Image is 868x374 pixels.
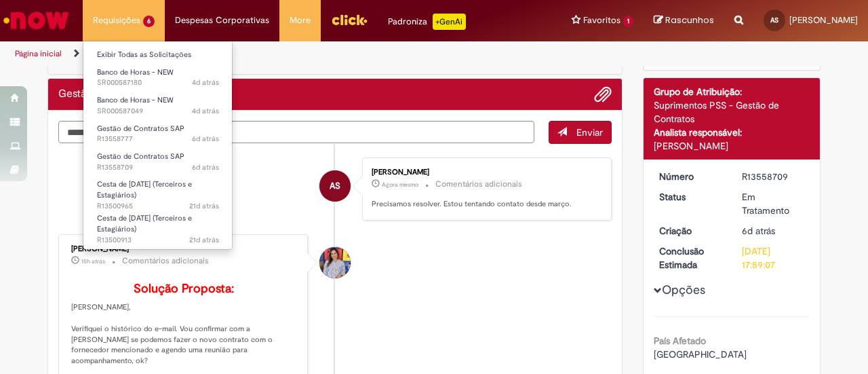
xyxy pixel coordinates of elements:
[742,244,805,272] div: [DATE] 17:59:07
[97,134,219,145] span: R13558777
[83,121,233,147] a: Aberto R13558777 : Gestão de Contratos SAP
[83,149,233,174] a: Aberto R13558709 : Gestão de Contratos SAP
[71,245,297,253] div: [PERSON_NAME]
[654,139,810,153] div: [PERSON_NAME]
[192,77,219,88] span: 4d atrás
[189,235,219,245] span: 21d atrás
[134,281,234,297] b: Solução Proposta:
[742,170,805,183] div: R13558709
[290,14,311,27] span: More
[97,95,174,105] span: Banco de Horas - NEW
[319,170,351,202] div: Andreza Werneck Da Silva Santos
[15,48,62,59] a: Página inicial
[192,106,219,116] span: 4d atrás
[97,67,174,77] span: Banco de Horas - NEW
[435,179,522,190] small: Comentários adicionais
[97,179,192,200] span: Cesta de [DATE] (Terceiros e Estagiários)
[372,168,597,176] div: [PERSON_NAME]
[1,7,71,34] img: ServiceNow
[97,77,219,88] span: SR000587180
[192,162,219,172] span: 6d atrás
[433,14,466,30] p: +GenAi
[93,14,140,27] span: Requisições
[770,16,778,24] span: AS
[742,225,775,237] time: 23/09/2025 11:48:32
[97,151,184,162] span: Gestão de Contratos SAP
[742,224,805,238] div: 23/09/2025 11:48:32
[654,348,747,360] span: [GEOGRAPHIC_DATA]
[654,85,810,98] div: Grupo de Atribuição:
[58,88,180,100] h2: Gestão de Contratos SAP Histórico de tíquete
[189,201,219,211] time: 08/09/2025 19:10:25
[192,77,219,88] time: 25/09/2025 15:01:16
[654,98,810,126] div: Suprimentos PSS - Gestão de Contratos
[331,10,368,30] img: click_logo_yellow_360x200.png
[330,170,340,202] span: AS
[319,247,351,278] div: Julia Roberta Silva Lino
[175,14,269,27] span: Despesas Corporativas
[583,14,620,27] span: Favoritos
[97,213,192,234] span: Cesta de [DATE] (Terceiros e Estagiários)
[649,224,732,238] dt: Criação
[83,93,233,118] a: Aberto SR000587049 : Banco de Horas - NEW
[649,190,732,204] dt: Status
[58,121,534,143] textarea: Digite sua mensagem aqui...
[649,244,732,272] dt: Conclusão Estimada
[97,106,219,117] span: SR000587049
[742,225,775,237] span: 6d atrás
[623,16,633,27] span: 1
[372,199,597,210] p: Precisamos resolver. Estou tentando contato desde março.
[576,126,603,138] span: Enviar
[192,162,219,172] time: 23/09/2025 11:48:33
[81,257,105,265] span: 15h atrás
[97,124,184,134] span: Gestão de Contratos SAP
[192,106,219,116] time: 25/09/2025 14:07:42
[388,14,466,30] div: Padroniza
[189,235,219,245] time: 08/09/2025 18:58:45
[382,181,418,189] span: Agora mesmo
[83,65,233,90] a: Aberto SR000587180 : Banco de Horas - NEW
[665,14,714,26] span: Rascunhos
[649,170,732,183] dt: Número
[83,177,233,206] a: Aberto R13500965 : Cesta de Natal (Terceiros e Estagiários)
[83,48,233,62] a: Exibir Todas as Solicitações
[594,86,612,103] button: Adicionar anexos
[189,201,219,211] span: 21d atrás
[97,201,219,212] span: R13500965
[10,41,568,67] ul: Trilhas de página
[654,126,810,139] div: Analista responsável:
[382,181,418,189] time: 29/09/2025 09:10:32
[81,257,105,265] time: 28/09/2025 18:34:27
[549,121,612,144] button: Enviar
[742,190,805,217] div: Em Tratamento
[83,211,233,240] a: Aberto R13500913 : Cesta de Natal (Terceiros e Estagiários)
[654,335,706,347] b: País Afetado
[83,41,233,250] ul: Requisições
[789,14,858,26] span: [PERSON_NAME]
[122,255,209,267] small: Comentários adicionais
[143,16,155,27] span: 6
[192,134,219,144] span: 6d atrás
[97,235,219,246] span: R13500913
[654,14,714,27] a: Rascunhos
[97,162,219,173] span: R13558709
